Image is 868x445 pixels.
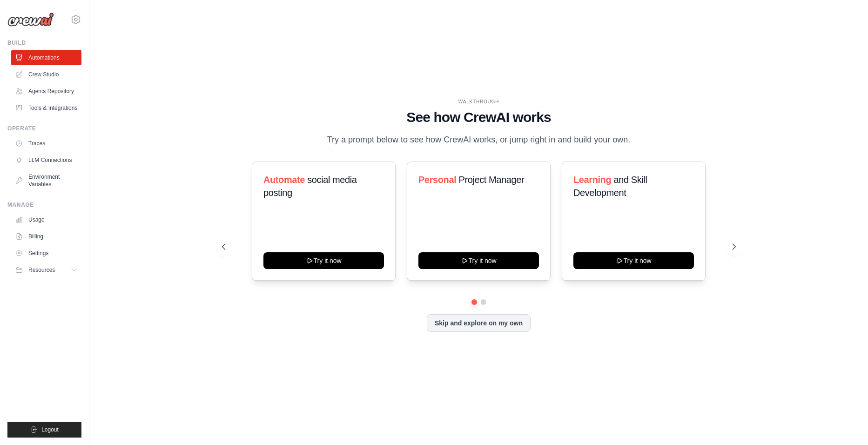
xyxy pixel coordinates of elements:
div: Operate [7,125,81,132]
button: Logout [7,422,81,438]
span: Learning [573,175,611,185]
span: Resources [28,266,55,274]
span: Automate [263,175,305,185]
div: Manage [7,201,81,209]
button: Try it now [573,252,694,269]
button: Try it now [418,252,539,269]
a: Billing [11,229,81,244]
a: Traces [11,136,81,151]
a: Agents Repository [11,84,81,99]
span: Personal [418,175,456,185]
a: Usage [11,212,81,227]
p: Try a prompt below to see how CrewAI works, or jump right in and build your own. [323,133,635,147]
a: Settings [11,246,81,261]
span: Project Manager [458,175,524,185]
button: Try it now [263,252,384,269]
span: social media posting [263,175,357,198]
a: Crew Studio [11,67,81,82]
div: Build [7,39,81,47]
div: WALKTHROUGH [222,98,736,105]
a: Environment Variables [11,169,81,192]
h1: See how CrewAI works [222,109,736,126]
button: Skip and explore on my own [427,314,531,332]
a: Automations [11,50,81,65]
a: LLM Connections [11,153,81,168]
img: Logo [7,13,54,27]
button: Resources [11,263,81,277]
span: Logout [41,426,59,433]
a: Tools & Integrations [11,101,81,115]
